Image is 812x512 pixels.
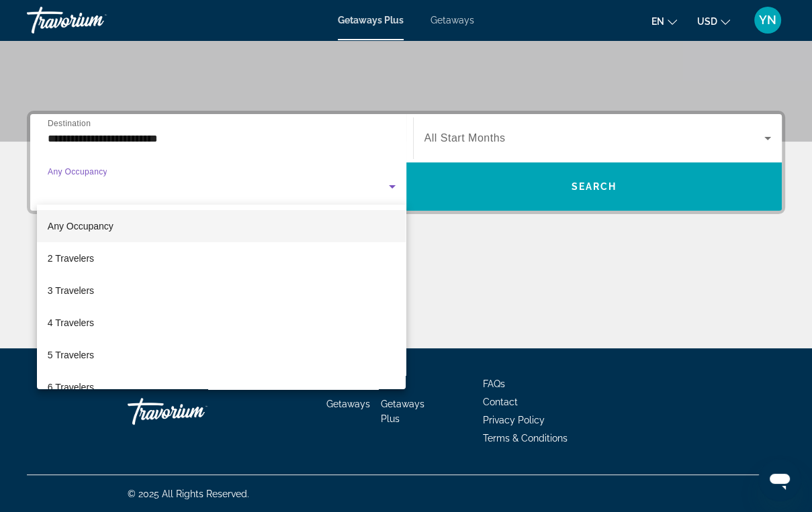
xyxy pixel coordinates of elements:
span: 2 Travelers [48,250,94,266]
span: 6 Travelers [48,379,94,395]
span: Any Occupancy [48,221,114,232]
span: 5 Travelers [48,347,94,363]
iframe: Button to launch messaging window [758,458,801,501]
span: 3 Travelers [48,283,94,299]
span: 4 Travelers [48,315,94,331]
